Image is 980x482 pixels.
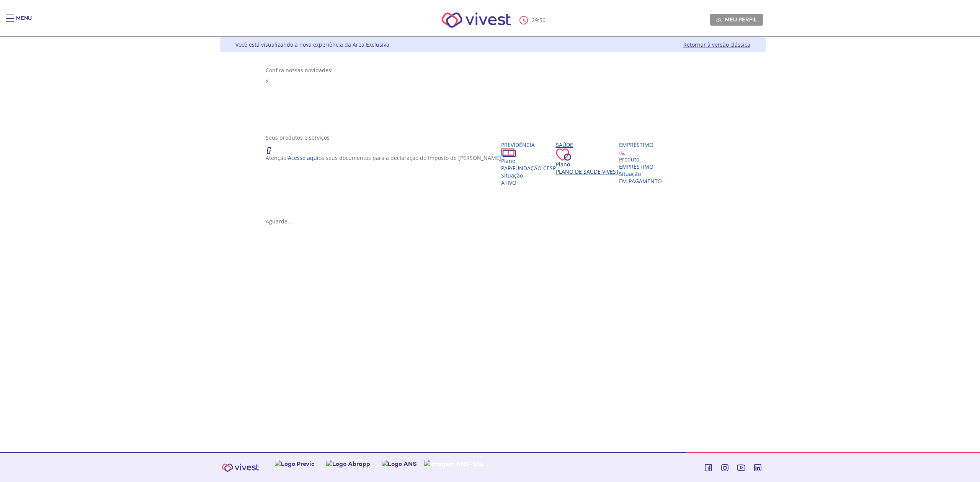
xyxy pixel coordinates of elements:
[424,460,483,468] img: Imagem ANS-SIG
[556,148,571,161] img: ico_coracao.png
[532,16,538,24] span: 29
[326,460,370,468] img: Logo Abrapp
[619,156,662,163] div: Produto
[266,78,269,85] span: X
[539,16,546,24] span: 50
[716,17,722,23] img: Meu perfil
[266,67,720,74] div: Confira nossas novidades!
[519,16,547,24] div: :
[217,459,263,476] img: Vivest
[556,141,619,148] div: Saúde
[619,163,662,170] div: EMPRÉSTIMO
[556,141,619,175] a: Saúde PlanoPlano de Saúde VIVEST
[266,141,279,154] img: ico_atencao.png
[275,460,315,468] img: Logo Previc
[501,141,556,186] a: Previdência PlanoPAP/Fundação CESP SituaçãoAtivo
[266,134,720,141] div: Seus produtos e serviços
[619,141,662,148] div: Empréstimo
[266,134,720,225] section: <span lang="en" dir="ltr">ProdutosCard</span>
[501,141,556,148] div: Previdência
[501,179,516,186] span: Ativo
[556,168,619,175] span: Plano de Saúde VIVEST
[619,141,662,185] a: Empréstimo Produto EMPRÉSTIMO Situação EM PAGAMENTO
[266,218,720,225] div: Aguarde...
[266,233,720,372] section: <span lang="en" dir="ltr">IFrameProdutos</span>
[725,16,757,23] span: Meu perfil
[501,157,556,164] div: Plano
[16,15,32,30] div: Menu
[710,14,763,25] a: Meu perfil
[266,67,720,126] section: <span lang="pt-BR" dir="ltr">Visualizador do Conteúdo da Web</span> 1
[683,41,750,48] a: Retornar à versão clássica
[266,154,501,161] p: Atenção! os seus documentos para a declaração do Imposto de [PERSON_NAME]
[501,172,556,179] div: Situação
[556,161,619,168] div: Plano
[619,177,662,185] span: EM PAGAMENTO
[382,460,417,468] img: Logo ANS
[288,154,318,161] a: Acesse aqui
[235,41,389,48] div: Você está visualizando a nova experiência da Área Exclusiva
[619,150,625,156] img: ico_emprestimo.svg
[501,148,516,157] img: ico_dinheiro.png
[501,164,556,172] span: PAP/Fundação CESP
[266,233,720,370] iframe: Iframe
[619,170,662,177] div: Situação
[433,4,520,36] img: Vivest
[214,37,766,452] div: Vivest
